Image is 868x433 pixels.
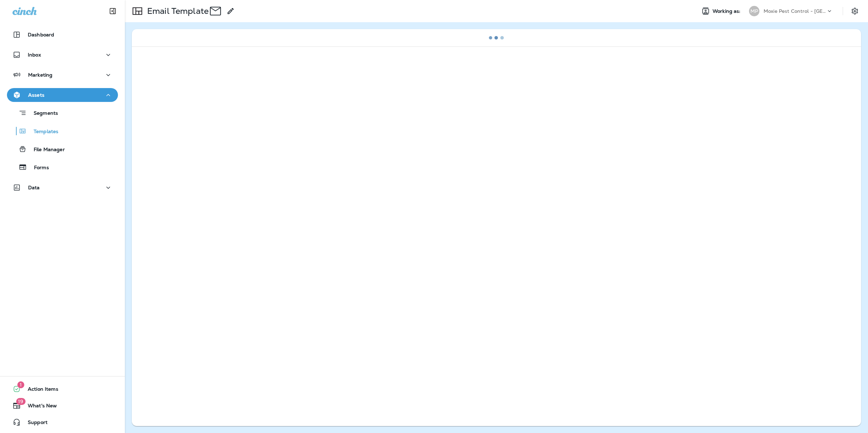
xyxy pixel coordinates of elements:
[7,399,118,413] button: 19What's New
[16,398,25,405] span: 19
[7,160,118,174] button: Forms
[7,105,118,120] button: Segments
[7,415,118,429] button: Support
[27,110,58,117] p: Segments
[7,181,118,194] button: Data
[27,147,65,153] p: File Manager
[7,124,118,138] button: Templates
[849,5,861,17] button: Settings
[749,6,759,16] div: MP
[21,403,57,411] span: What's New
[27,129,58,135] p: Templates
[28,32,54,37] p: Dashboard
[28,72,52,78] p: Marketing
[103,4,122,18] button: Collapse Sidebar
[7,88,118,102] button: Assets
[764,8,826,14] p: Moxie Pest Control - [GEOGRAPHIC_DATA] [GEOGRAPHIC_DATA]
[27,165,49,171] p: Forms
[7,142,118,156] button: File Manager
[144,6,209,16] p: Email Template
[7,68,118,82] button: Marketing
[7,28,118,42] button: Dashboard
[7,48,118,62] button: Inbox
[713,8,742,14] span: Working as:
[21,419,48,428] span: Support
[21,386,58,395] span: Action Items
[17,381,24,388] span: 1
[7,382,118,396] button: 1Action Items
[28,185,40,190] p: Data
[28,52,41,58] p: Inbox
[28,92,44,98] p: Assets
